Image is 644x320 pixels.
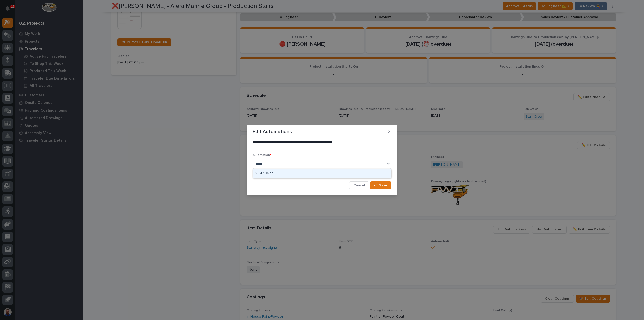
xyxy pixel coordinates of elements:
p: Edit Automations [253,129,292,135]
button: Save [370,181,391,189]
span: Automation [253,154,271,157]
button: Cancel [349,181,369,189]
span: Save [379,183,387,188]
span: Cancel [353,183,365,188]
div: ST #40677 [253,169,391,178]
